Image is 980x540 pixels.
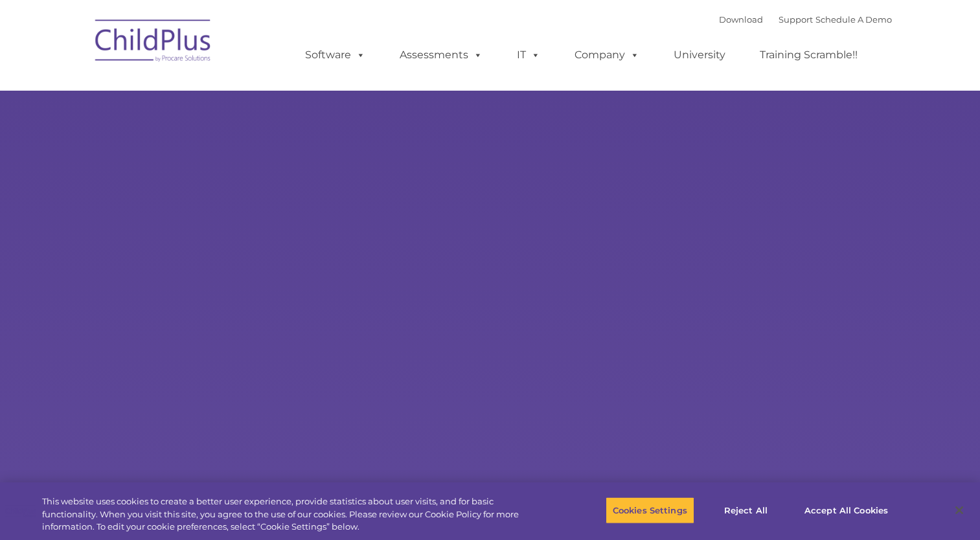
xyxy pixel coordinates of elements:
button: Close [945,496,974,524]
a: Download [719,14,763,25]
a: University [661,42,738,68]
img: ChildPlus by Procare Solutions [89,10,218,75]
button: Reject All [705,497,786,524]
a: Software [292,42,378,68]
a: Company [562,42,652,68]
button: Accept All Cookies [797,497,895,524]
a: Training Scramble!! [747,42,871,68]
font: | [719,14,892,25]
a: Support [779,14,813,25]
button: Cookies Settings [606,497,694,524]
a: Schedule A Demo [815,14,892,25]
div: This website uses cookies to create a better user experience, provide statistics about user visit... [42,495,539,534]
a: Assessments [387,42,496,68]
a: IT [504,42,553,68]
